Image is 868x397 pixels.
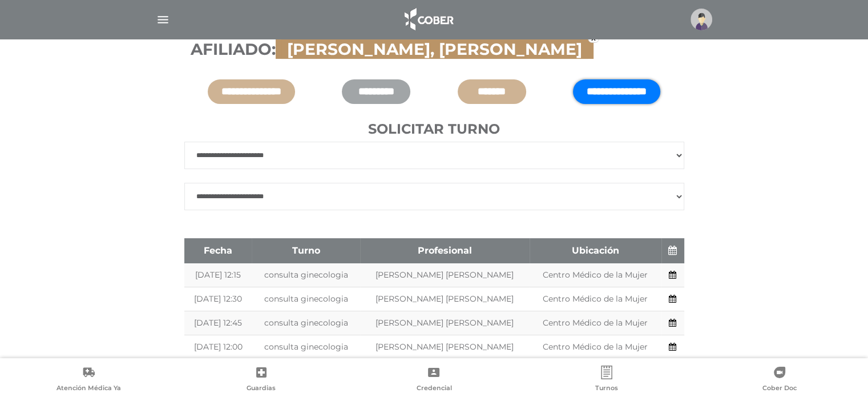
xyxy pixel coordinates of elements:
td: Centro Médico de la Mujer [530,287,661,311]
td: consulta ginecologia [252,311,360,335]
a: Credencial [348,366,520,395]
td: Centro Médico de la Mujer [530,263,661,287]
td: [PERSON_NAME] [PERSON_NAME] [360,263,530,287]
td: Centro Médico de la Mujer [530,311,661,335]
td: consulta ginecologia [252,263,360,287]
h3: Afiliado: [191,40,678,59]
span: Guardias [247,384,276,394]
h4: Solicitar turno [184,121,684,138]
th: Profesional [360,238,530,263]
td: [PERSON_NAME] [PERSON_NAME] [360,287,530,311]
th: Turno [252,238,360,263]
th: Ubicación [530,238,661,263]
span: Turnos [595,384,618,394]
a: Atención Médica Ya [2,366,175,395]
td: consulta ginecologia [252,287,360,311]
img: logo_cober_home-white.png [398,6,458,33]
a: Agendar turno [669,342,676,352]
td: [DATE] 12:30 [184,287,252,311]
td: consulta ginecologia [252,335,360,359]
td: [DATE] 12:15 [184,263,252,287]
span: Credencial [416,384,451,394]
img: Cober_menu-lines-white.svg [156,13,170,27]
td: [DATE] 12:45 [184,311,252,335]
span: Atención Médica Ya [56,384,121,394]
span: [PERSON_NAME], [PERSON_NAME] [281,39,588,59]
th: Fecha [184,238,252,263]
td: Centro Médico de la Mujer [530,335,661,359]
span: Cober Doc [762,384,797,394]
a: Agendar turno [669,318,676,328]
td: [PERSON_NAME] [PERSON_NAME] [360,311,530,335]
img: profile-placeholder.svg [691,9,712,30]
a: Agendar turno [669,270,676,280]
td: [DATE] 12:00 [184,335,252,359]
a: Cober Doc [693,366,866,395]
a: Guardias [175,366,348,395]
td: [PERSON_NAME] [PERSON_NAME] [360,335,530,359]
a: Turnos [520,366,693,395]
a: Agendar turno [669,294,676,304]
